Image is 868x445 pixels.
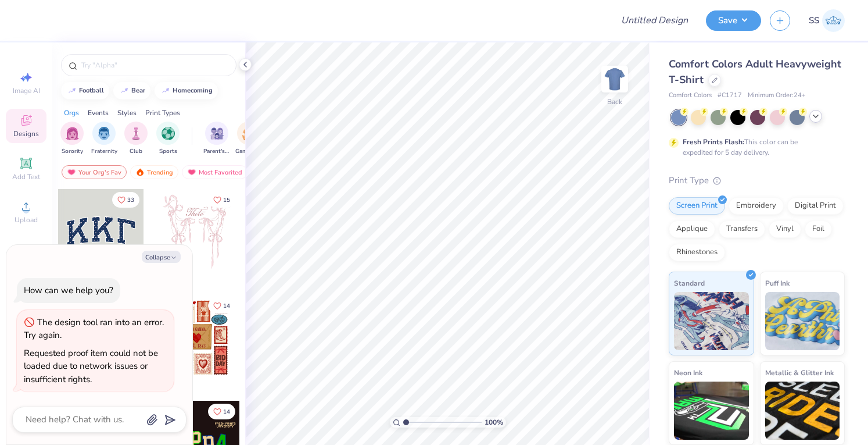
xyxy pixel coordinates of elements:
[156,122,180,156] button: filter button
[124,122,148,156] button: filter button
[669,244,725,261] div: Rhinestones
[669,91,712,101] span: Comfort Colors
[80,59,229,71] input: Try "Alpha"
[683,137,744,147] strong: Fresh Prints Flash:
[805,220,832,238] div: Foil
[765,366,834,379] span: Metallic & Glitter Ink
[669,174,845,187] div: Print Type
[12,172,40,181] span: Add Text
[203,147,230,156] span: Parent's Weekend
[64,108,79,118] div: Orgs
[787,197,844,215] div: Digital Print
[91,147,117,156] span: Fraternity
[748,91,806,101] span: Minimum Order: 24 +
[674,277,705,289] span: Standard
[67,168,76,176] img: most_fav.gif
[60,122,84,156] div: filter for Sorority
[13,129,39,138] span: Designs
[242,127,256,140] img: Game Day Image
[67,87,77,94] img: trend_line.gif
[60,122,84,156] button: filter button
[822,9,845,32] img: Siddhant Singh
[91,122,117,156] div: filter for Fraternity
[91,122,117,156] button: filter button
[159,147,177,156] span: Sports
[187,168,196,176] img: most_fav.gif
[127,197,134,203] span: 33
[809,9,845,32] a: SS
[765,277,790,289] span: Puff Ink
[79,87,104,94] div: football
[203,122,230,156] div: filter for Parent's Weekend
[809,14,819,27] span: SS
[61,82,109,99] button: football
[162,127,175,140] img: Sports Image
[485,417,503,428] span: 100 %
[223,409,230,415] span: 14
[130,165,178,179] div: Trending
[117,108,137,118] div: Styles
[124,122,148,156] div: filter for Club
[24,347,158,385] div: Requested proof item could not be loaded due to network issues or insufficient rights.
[203,122,230,156] button: filter button
[15,215,38,225] span: Upload
[669,197,725,215] div: Screen Print
[208,192,235,208] button: Like
[706,10,761,31] button: Save
[683,137,826,158] div: This color can be expedited for 5 day delivery.
[719,220,765,238] div: Transfers
[112,192,139,208] button: Like
[223,197,230,203] span: 15
[62,147,83,156] span: Sorority
[130,147,142,156] span: Club
[142,251,181,263] button: Collapse
[66,127,79,140] img: Sorority Image
[173,87,213,94] div: homecoming
[145,108,180,118] div: Print Types
[130,127,142,140] img: Club Image
[729,197,784,215] div: Embroidery
[612,9,697,32] input: Untitled Design
[674,382,749,440] img: Neon Ink
[235,122,262,156] div: filter for Game Day
[24,316,164,341] div: The design tool ran into an error. Try again.
[674,292,749,350] img: Standard
[718,91,742,101] span: # C1717
[156,122,180,156] div: filter for Sports
[674,366,702,379] span: Neon Ink
[669,57,841,87] span: Comfort Colors Adult Heavyweight T-Shirt
[603,67,626,91] img: Back
[182,165,248,179] div: Most Favorited
[669,220,715,238] div: Applique
[113,82,150,99] button: bear
[769,220,801,238] div: Vinyl
[62,165,127,179] div: Your Org's Fav
[24,284,113,296] div: How can we help you?
[120,87,129,94] img: trend_line.gif
[210,127,224,140] img: Parent's Weekend Image
[765,382,840,440] img: Metallic & Glitter Ink
[208,404,235,419] button: Like
[131,87,145,94] div: bear
[208,298,235,314] button: Like
[765,292,840,350] img: Puff Ink
[13,86,40,95] span: Image AI
[235,122,262,156] button: filter button
[235,147,262,156] span: Game Day
[607,97,622,107] div: Back
[88,108,109,118] div: Events
[155,82,218,99] button: homecoming
[223,303,230,309] span: 14
[161,87,170,94] img: trend_line.gif
[135,168,145,176] img: trending.gif
[98,127,110,140] img: Fraternity Image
